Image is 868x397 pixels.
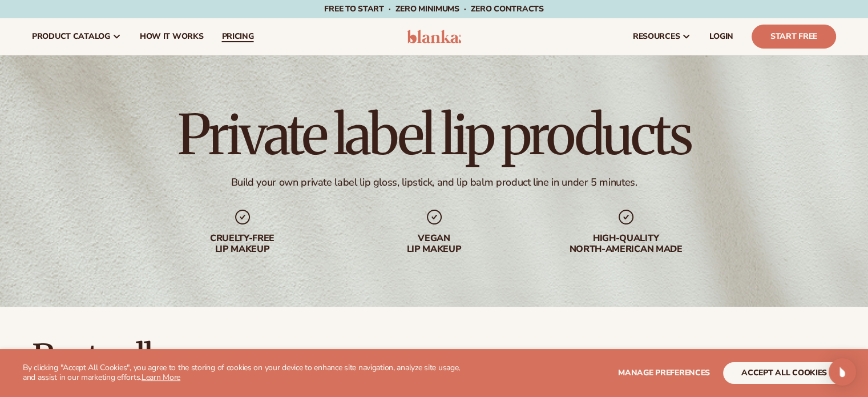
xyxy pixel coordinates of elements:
[140,32,204,41] span: How It Works
[23,363,473,383] p: By clicking "Accept All Cookies", you agree to the storing of cookies on your device to enhance s...
[624,18,700,55] a: resources
[231,176,637,189] div: Build your own private label lip gloss, lipstick, and lip balm product line in under 5 minutes.
[618,362,710,384] button: Manage preferences
[23,18,131,55] a: product catalog
[169,233,316,255] div: Cruelty-free lip makeup
[618,367,710,378] span: Manage preferences
[212,18,263,55] a: pricing
[829,358,856,386] div: Open Intercom Messenger
[131,18,213,55] a: How It Works
[700,18,742,55] a: LOGIN
[32,32,110,41] span: product catalog
[324,3,543,14] span: Free to start · ZERO minimums · ZERO contracts
[752,25,836,49] a: Start Free
[221,32,253,41] span: pricing
[633,32,680,41] span: resources
[32,339,476,377] h2: Best sellers
[407,30,461,43] img: logo
[723,362,845,384] button: accept all cookies
[709,32,733,41] span: LOGIN
[361,233,507,255] div: Vegan lip makeup
[177,107,691,162] h1: Private label lip products
[142,372,180,383] a: Learn More
[553,233,699,255] div: High-quality North-american made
